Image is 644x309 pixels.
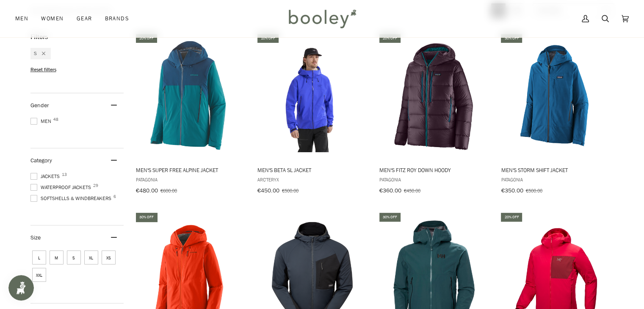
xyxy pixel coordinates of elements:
[379,166,489,174] span: Men's Fitz Roy Down Hoody
[160,187,177,194] span: €600.00
[285,6,359,31] img: Booley
[32,251,46,264] span: Size: L
[30,184,94,191] span: Waterproof Jackets
[34,50,37,57] span: S
[30,117,54,125] span: Men
[8,275,34,301] iframe: Button to open loyalty program pop-up
[501,213,522,222] div: 20% off
[257,187,279,195] span: €450.00
[30,66,124,73] li: Reset filters
[136,34,157,43] div: 20% off
[77,14,92,23] span: Gear
[37,50,45,57] div: Remove filter: S
[135,40,247,152] img: Patagonia Men's Super Free Alpine Jacket - Booley Galway
[84,251,98,264] span: Size: XL
[30,101,49,109] span: Gender
[282,187,299,194] span: €500.00
[500,40,612,152] img: Patagonia Men's Storm Shift Jacket Endless Blue - Booley Galway
[15,14,28,23] span: Men
[113,195,116,199] span: 6
[41,14,64,23] span: Women
[136,187,158,195] span: €480.00
[378,33,490,197] a: Men's Fitz Roy Down Hoody
[525,187,542,194] span: €500.00
[67,251,81,264] span: Size: S
[379,176,489,183] span: Patagonia
[62,173,67,177] span: 13
[93,184,98,188] span: 29
[136,166,246,174] span: Men's Super Free Alpine Jacket
[30,195,114,202] span: Softshells & Windbreakers
[257,166,367,174] span: Men's Beta SL Jacket
[136,176,246,183] span: Patagonia
[135,33,247,197] a: Men's Super Free Alpine Jacket
[404,187,420,194] span: €450.00
[257,34,279,43] div: 10% off
[378,40,490,152] img: Patagonia Men's Fitz Roy Down Hoody Obsidian Plum - Booley Galway
[30,234,41,242] span: Size
[501,187,523,195] span: €350.00
[256,33,368,197] a: Men's Beta SL Jacket
[379,187,401,195] span: €360.00
[136,213,157,222] div: 30% off
[30,173,62,180] span: Jackets
[32,268,46,282] span: Size: XXL
[105,14,129,23] span: Brands
[102,251,116,264] span: Size: XS
[501,176,611,183] span: Patagonia
[53,117,58,122] span: 48
[379,213,401,222] div: 30% off
[379,34,401,43] div: 20% off
[501,34,522,43] div: 30% off
[257,176,367,183] span: Arc'teryx
[50,251,64,264] span: Size: M
[30,66,56,73] span: Reset filters
[501,166,611,174] span: Men's Storm Shift Jacket
[30,156,52,164] span: Category
[500,33,612,197] a: Men's Storm Shift Jacket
